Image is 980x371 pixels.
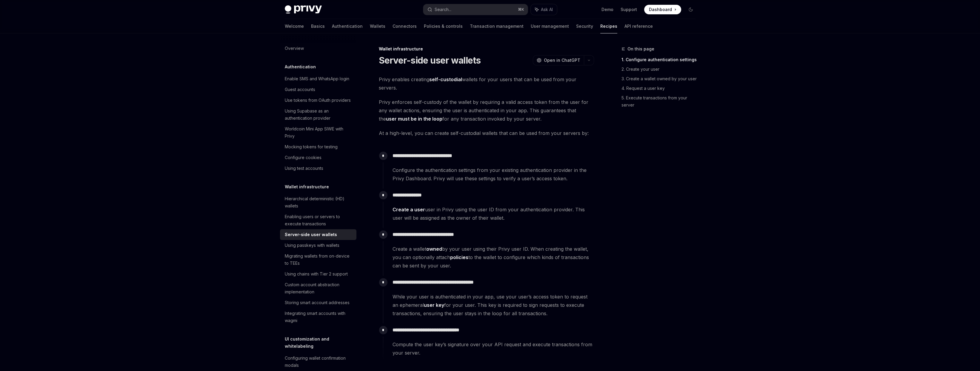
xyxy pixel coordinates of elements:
div: Search... [435,6,451,13]
div: Mocking tokens for testing [285,143,338,150]
div: Server-side user wallets [285,231,337,238]
div: Enabling users or servers to execute transactions [285,213,353,227]
span: On this page [627,45,654,53]
a: Connectors [393,19,417,33]
a: Recipes [600,19,617,33]
button: Open in ChatGPT [533,55,584,65]
span: ⌘ K [518,7,524,12]
div: Using Supabase as an authentication provider [285,107,353,122]
a: Transaction management [470,19,524,33]
div: Using test accounts [285,165,323,172]
span: At a high-level, you can create self-custodial wallets that can be used from your servers by: [379,129,594,137]
div: Custom account abstraction implementation [285,281,353,295]
div: Configuring wallet confirmation modals [285,355,353,369]
h5: UI customization and whitelabeling [285,335,356,350]
a: 1. Configure authentication settings [621,55,700,64]
span: Ask AI [541,7,553,13]
a: API reference [624,19,653,33]
span: Dashboard [649,7,672,13]
a: 5. Execute transactions from your server [621,93,700,110]
a: Using test accounts [280,163,356,174]
div: Guest accounts [285,86,315,93]
button: Toggle dark mode [686,5,696,14]
div: Overview [285,45,304,52]
strong: self-custodial [429,76,462,82]
a: Worldcoin Mini App SIWE with Privy [280,124,356,141]
a: Integrating smart accounts with wagmi [280,308,356,326]
a: Dashboard [644,5,681,14]
a: 4. Request a user key [621,84,700,93]
a: User management [531,19,569,33]
a: 2. Create your user [621,64,700,74]
span: Privy enforces self-custody of the wallet by requiring a valid access token from the user for any... [379,98,594,123]
div: Enable SMS and WhatsApp login [285,75,349,82]
a: Support [621,7,637,13]
button: Search...⌘K [423,4,528,15]
a: Server-side user wallets [280,229,356,240]
a: Authentication [332,19,363,33]
a: Guest accounts [280,84,356,95]
a: Wallets [370,19,385,33]
div: Migrating wallets from on-device to TEEs [285,253,353,267]
a: Migrating wallets from on-device to TEEs [280,251,356,269]
a: user key [424,302,444,308]
a: Enable SMS and WhatsApp login [280,73,356,84]
span: Compute the user key’s signature over your API request and execute transactions from your server. [393,340,594,357]
div: Hierarchical deterministic (HD) wallets [285,195,353,210]
div: Worldcoin Mini App SIWE with Privy [285,125,353,140]
a: Security [576,19,593,33]
span: Create a wallet by your user using their Privy user ID. When creating the wallet, you can optiona... [393,245,594,270]
h1: Server-side user wallets [379,55,481,66]
a: Policies & controls [424,19,463,33]
h5: Authentication [285,63,316,70]
div: Wallet infrastructure [379,46,594,52]
span: Privy enables creating wallets for your users that can be used from your servers. [379,75,594,92]
a: 3. Create a wallet owned by your user [621,74,700,84]
a: Hierarchical deterministic (HD) wallets [280,193,356,211]
a: Mocking tokens for testing [280,141,356,152]
div: Using chains with Tier 2 support [285,270,348,278]
a: Overview [280,43,356,54]
a: Configuring wallet confirmation modals [280,353,356,371]
a: Using chains with Tier 2 support [280,269,356,279]
div: Configure cookies [285,154,321,161]
a: Basics [311,19,325,33]
span: While your user is authenticated in your app, use your user’s access token to request an ephemera... [393,293,594,318]
a: Configure cookies [280,152,356,163]
div: Storing smart account addresses [285,299,350,306]
a: policies [450,254,468,261]
a: Enabling users or servers to execute transactions [280,211,356,229]
h5: Wallet infrastructure [285,183,329,190]
span: Configure the authentication settings from your existing authentication provider in the Privy Das... [393,166,594,183]
a: Welcome [285,19,304,33]
a: Use tokens from OAuth providers [280,95,356,106]
a: Using Supabase as an authentication provider [280,106,356,124]
a: Demo [601,7,613,13]
a: Create a user [393,207,425,213]
div: Use tokens from OAuth providers [285,97,351,104]
span: user in Privy using the user ID from your authentication provider. This user will be assigned as ... [393,205,594,222]
button: Ask AI [531,4,557,15]
a: Storing smart account addresses [280,297,356,308]
div: Integrating smart accounts with wagmi [285,310,353,324]
strong: user must be in the loop [386,116,442,122]
a: Custom account abstraction implementation [280,279,356,297]
a: owned [426,246,442,252]
a: Using passkeys with wallets [280,240,356,251]
div: Using passkeys with wallets [285,242,339,249]
span: Open in ChatGPT [544,57,580,63]
img: dark logo [285,5,322,14]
